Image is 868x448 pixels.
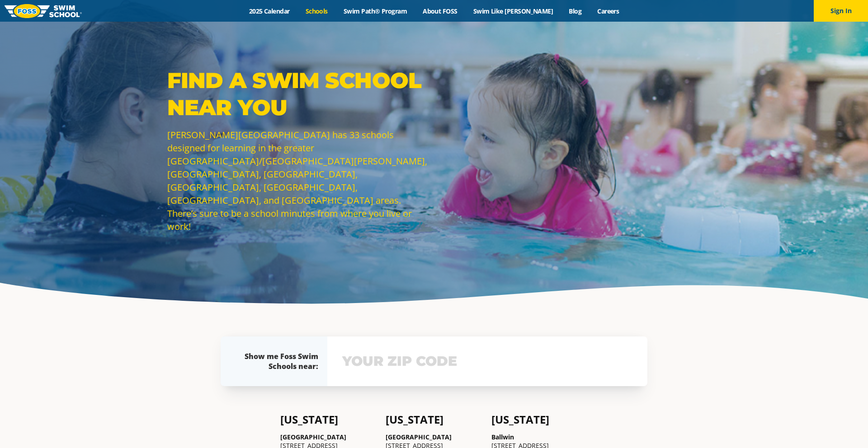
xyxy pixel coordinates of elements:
[340,348,635,374] input: YOUR ZIP CODE
[5,4,82,18] img: FOSS Swim School Logo
[561,7,590,15] a: Blog
[297,7,335,15] a: Schools
[167,128,429,233] p: [PERSON_NAME][GEOGRAPHIC_DATA] has 33 schools designed for learning in the greater [GEOGRAPHIC_DA...
[415,7,466,15] a: About FOSS
[590,7,627,15] a: Careers
[280,413,377,426] h4: [US_STATE]
[239,351,318,371] div: Show me Foss Swim Schools near:
[386,413,482,426] h4: [US_STATE]
[386,433,452,441] a: [GEOGRAPHIC_DATA]
[280,433,346,441] a: [GEOGRAPHIC_DATA]
[491,433,514,441] a: Ballwin
[167,67,429,121] p: Find a Swim School Near You
[465,7,561,15] a: Swim Like [PERSON_NAME]
[335,7,415,15] a: Swim Path® Program
[241,7,297,15] a: 2025 Calendar
[491,413,588,426] h4: [US_STATE]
